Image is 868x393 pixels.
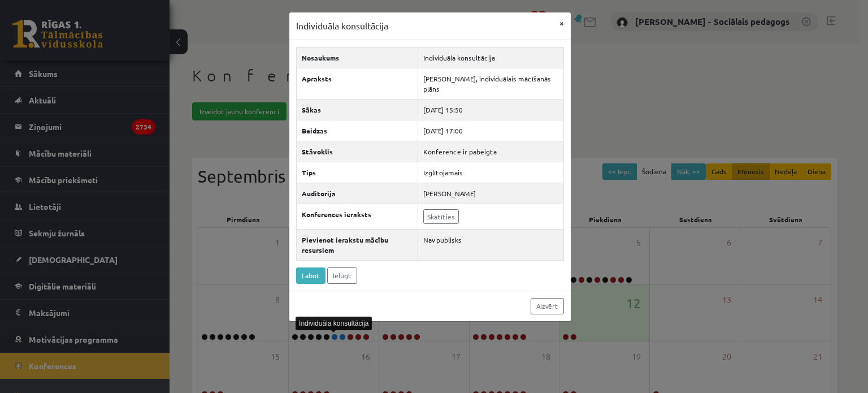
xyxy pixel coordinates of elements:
[418,141,563,162] td: Konference ir pabeigta
[296,183,418,204] th: Auditorija
[418,120,563,141] td: [DATE] 17:00
[327,267,357,284] a: Ielūgt
[296,19,388,33] h3: Individuāla konsultācija
[296,141,418,162] th: Stāvoklis
[296,99,418,120] th: Sākas
[296,317,372,330] div: Individuāla konsultācija
[296,267,325,284] a: Labot
[418,99,563,120] td: [DATE] 15:50
[296,229,418,260] th: Pievienot ierakstu mācību resursiem
[418,162,563,183] td: Izglītojamais
[296,120,418,141] th: Beidzas
[296,204,418,229] th: Konferences ieraksts
[418,68,563,99] td: [PERSON_NAME], individuālais mācīšanās plāns
[553,12,571,34] button: ×
[296,47,418,68] th: Nosaukums
[418,183,563,204] td: [PERSON_NAME]
[423,209,459,224] a: Skatīties
[296,68,418,99] th: Apraksts
[296,162,418,183] th: Tips
[418,47,563,68] td: Individuāla konsultācija
[418,229,563,260] td: Nav publisks
[531,298,564,314] a: Aizvērt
